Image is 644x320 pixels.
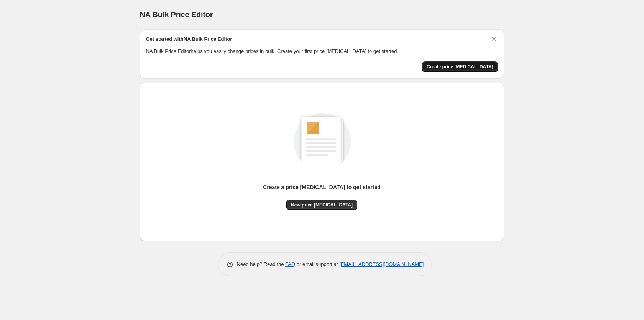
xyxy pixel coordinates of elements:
[146,48,498,55] p: NA Bulk Price Editor helps you easily change prices in bulk. Create your first price [MEDICAL_DAT...
[237,261,286,267] span: Need help? Read the
[427,64,493,70] span: Create price [MEDICAL_DATA]
[285,261,295,267] a: FAQ
[286,200,357,210] button: New price [MEDICAL_DATA]
[146,35,232,43] h2: Get started with NA Bulk Price Editor
[490,35,498,43] button: Dismiss card
[263,183,381,191] p: Create a price [MEDICAL_DATA] to get started
[140,10,213,19] span: NA Bulk Price Editor
[291,202,353,208] span: New price [MEDICAL_DATA]
[422,61,498,72] button: Create price change job
[339,261,424,267] a: [EMAIL_ADDRESS][DOMAIN_NAME]
[295,261,339,267] span: or email support at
